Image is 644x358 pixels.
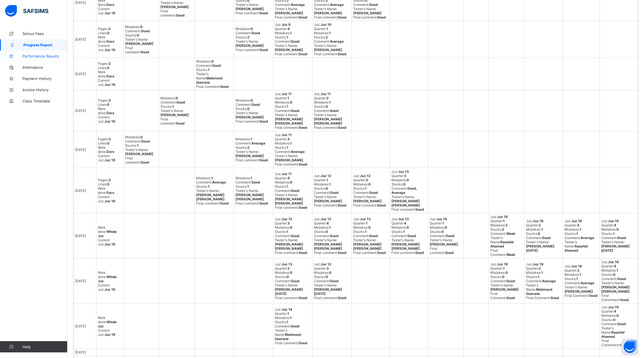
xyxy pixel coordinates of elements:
[275,184,288,189] span: Stucks :
[275,15,307,19] span: Final comment :
[235,27,253,31] span: Mistakes :
[391,169,409,174] span: Juz :
[196,68,210,72] span: Stucks :
[22,99,67,103] span: Class Timetable
[196,176,213,180] span: Mistakes :
[353,174,371,178] span: Juz :
[275,31,292,35] span: Mistakes :
[275,145,288,150] span: Stucks :
[160,113,189,117] b: [PERSON_NAME]
[290,100,292,104] b: 0
[22,65,67,70] span: Attendance
[160,117,185,125] span: Final comment :
[125,37,153,46] span: Tester's Name :
[377,15,386,19] b: Good
[125,139,150,143] span: Comment :
[141,29,150,33] b: Good
[398,169,409,174] b: Juz 13
[235,48,268,52] span: Final comment :
[275,189,300,193] span: Comment :
[105,199,115,203] b: Juz 19
[106,111,114,115] b: Dars
[275,39,300,43] span: Comment :
[196,184,210,189] span: Stucks :
[259,11,268,15] b: Good
[98,35,114,43] span: Work done :
[125,135,142,139] span: Mistakes :
[314,48,342,52] b: [PERSON_NAME]
[125,148,153,156] span: Tester's Name :
[108,98,111,102] b: 3
[326,178,328,182] b: 1
[125,29,150,33] span: Comment :
[108,178,111,182] b: 3
[106,191,114,195] b: Dars
[176,96,178,100] b: 0
[235,3,264,11] span: Tester's Name :
[275,137,290,141] span: Quarter :
[108,137,111,141] b: 3
[160,9,185,17] span: Final comment :
[314,35,328,39] span: Stucks :
[314,96,329,100] span: Quarter :
[235,154,264,158] b: [PERSON_NAME]
[353,199,382,203] b: [PERSON_NAME]
[235,176,252,180] span: Mistakes :
[75,37,86,42] span: [DATE]
[403,182,405,186] b: 0
[235,115,264,119] b: [PERSON_NAME]
[275,158,303,162] b: [PERSON_NAME]
[287,145,288,150] b: 1
[98,178,111,186] span: Pages: Lines:
[287,176,290,180] b: 4
[98,154,115,162] span: Current Juz :
[404,174,406,178] b: 3
[140,160,149,164] b: Good
[196,84,229,89] span: Final comment :
[314,22,331,27] span: Juz :
[275,172,292,176] span: Juz :
[208,184,210,189] b: 1
[282,92,292,96] b: Juz 11
[329,182,331,186] b: 1
[251,102,260,107] b: Good
[275,133,292,137] span: Juz :
[299,162,307,166] b: Good
[22,76,67,81] span: Payment History
[353,182,371,186] span: Mistakes :
[299,52,307,56] b: Good
[125,42,153,46] b: [PERSON_NAME]
[282,172,292,176] b: Juz 11
[259,158,268,162] b: Good
[275,11,303,15] b: [PERSON_NAME]
[160,5,189,9] b: [PERSON_NAME]
[287,184,288,189] b: 1
[275,197,303,205] b: [PERSON_NAME] [PERSON_NAME]
[275,154,303,162] span: Tester's Name :
[321,174,331,178] b: Juz 12
[275,176,290,180] span: Quarter :
[75,148,86,152] span: [DATE]
[140,25,142,29] b: 0
[235,107,250,111] span: Stucks :
[314,92,331,96] span: Juz :
[287,96,289,100] b: 1
[106,74,114,78] b: Dars
[330,109,339,113] b: Good
[98,137,111,145] span: Pages: Lines:
[108,61,111,66] b: 3
[196,63,221,68] span: Comment :
[98,115,115,123] span: Current Juz :
[98,7,115,15] span: Current Juz :
[314,39,344,43] span: Comment :
[314,203,346,207] span: Final comment :
[125,46,149,54] span: Final comment :
[330,39,344,43] b: Average
[329,100,331,104] b: 1
[291,3,305,7] b: Average
[259,48,268,52] b: Good
[330,3,344,7] b: Average
[140,50,149,54] b: Good
[391,195,420,207] span: Tester's Name :
[235,150,264,158] span: Tester's Name :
